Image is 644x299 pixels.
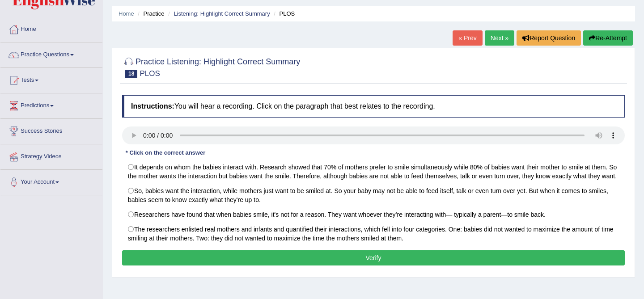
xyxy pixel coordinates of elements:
h4: You will hear a recording. Click on the paragraph that best relates to the recording. [122,95,625,118]
div: * Click on the correct answer [122,149,209,157]
a: Your Account [0,170,102,192]
button: Re-Attempt [583,30,633,46]
label: It depends on whom the babies interact with. Research showed that 70% of mothers prefer to smile ... [122,160,625,184]
label: The researchers enlisted real mothers and infants and quantified their interactions, which fell i... [122,222,625,246]
a: Home [0,17,102,39]
small: PLOS [140,69,160,78]
li: PLOS [271,9,295,18]
a: Next » [485,30,514,46]
a: Predictions [0,93,102,116]
a: Practice Questions [0,42,102,65]
a: Strategy Videos [0,144,102,167]
a: Success Stories [0,119,102,141]
label: Researchers have found that when babies smile, it's not for a reason. They want whoever they’re i... [122,207,625,222]
a: Tests [0,68,102,90]
span: 18 [125,70,137,78]
button: Verify [122,250,625,265]
li: Practice [136,9,164,18]
a: Listening: Highlight Correct Summary [174,10,270,17]
a: « Prev [453,30,482,46]
label: So, babies want the interaction, while mothers just want to be smiled at. So your baby may not be... [122,183,625,207]
b: Instructions: [131,102,174,110]
h2: Practice Listening: Highlight Correct Summary [122,55,300,78]
button: Report Question [517,30,581,46]
a: Home [119,10,134,17]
